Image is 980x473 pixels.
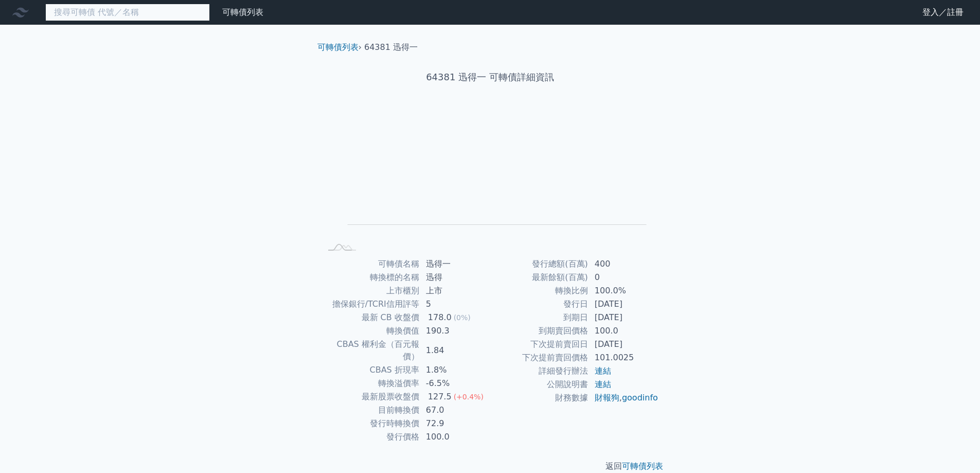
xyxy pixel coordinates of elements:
[490,271,589,284] td: 最新餘額(百萬)
[622,461,663,471] a: 可轉債列表
[490,257,589,271] td: 發行總額(百萬)
[322,417,420,430] td: 發行時轉換價
[322,297,420,311] td: 擔保銀行/TCRI信用評等
[322,390,420,404] td: 最新股票收盤價
[420,284,490,297] td: 上市
[490,378,589,391] td: 公開說明書
[490,324,589,338] td: 到期賣回價格
[595,366,611,376] a: 連結
[589,297,659,311] td: [DATE]
[317,41,362,54] li: ›
[322,284,420,297] td: 上市櫃別
[929,424,980,473] div: 聊天小工具
[420,271,490,284] td: 迅得
[420,377,490,390] td: -6.5%
[364,41,418,54] li: 64381 迅得一
[589,257,659,271] td: 400
[589,338,659,351] td: [DATE]
[322,363,420,377] td: CBAS 折現率
[490,391,589,405] td: 財務數據
[420,338,490,363] td: 1.84
[317,42,359,52] a: 可轉債列表
[45,4,210,21] input: 搜尋可轉債 代號／名稱
[426,311,454,324] div: 178.0
[420,363,490,377] td: 1.8%
[595,393,619,402] a: 財報狗
[454,313,471,322] span: (0%)
[595,379,611,389] a: 連結
[914,4,972,21] a: 登入／註冊
[454,393,484,401] span: (+0.4%)
[426,391,454,403] div: 127.5
[490,284,589,297] td: 轉換比例
[222,7,263,17] a: 可轉債列表
[309,70,671,84] h1: 64381 迅得一 可轉債詳細資訊
[490,311,589,324] td: 到期日
[322,324,420,338] td: 轉換價值
[309,460,671,472] p: 返回
[322,377,420,390] td: 轉換溢價率
[490,351,589,364] td: 下次提前賣回價格
[322,338,420,363] td: CBAS 權利金（百元報價）
[589,324,659,338] td: 100.0
[622,393,658,402] a: goodinfo
[322,404,420,417] td: 目前轉換價
[490,297,589,311] td: 發行日
[589,351,659,364] td: 101.0025
[589,391,659,405] td: ,
[420,404,490,417] td: 67.0
[420,430,490,444] td: 100.0
[420,417,490,430] td: 72.9
[929,424,980,473] iframe: Chat Widget
[338,117,647,240] g: Chart
[322,257,420,271] td: 可轉債名稱
[589,284,659,297] td: 100.0%
[490,338,589,351] td: 下次提前賣回日
[322,311,420,324] td: 最新 CB 收盤價
[589,271,659,284] td: 0
[490,364,589,378] td: 詳細發行辦法
[322,430,420,444] td: 發行價格
[420,257,490,271] td: 迅得一
[420,324,490,338] td: 190.3
[589,311,659,324] td: [DATE]
[322,271,420,284] td: 轉換標的名稱
[420,297,490,311] td: 5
